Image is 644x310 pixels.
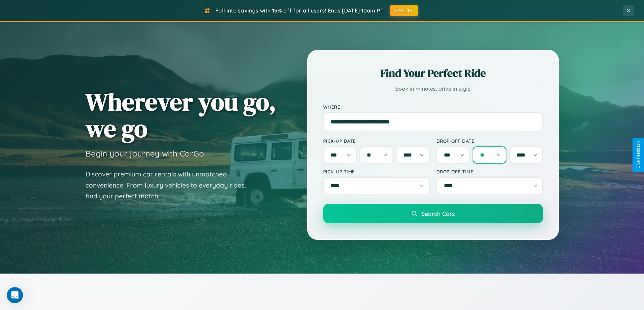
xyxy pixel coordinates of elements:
[323,104,543,110] label: Where
[436,138,543,144] label: Drop-off Date
[7,287,23,303] iframe: Intercom live chat
[86,169,255,202] p: Discover premium car rentals with unmatched convenience. From luxury vehicles to everyday rides, ...
[86,148,204,159] h3: Begin your journey with CarGo
[86,88,276,142] h1: Wherever you go, we go
[636,141,641,169] div: Give Feedback
[436,169,543,174] label: Drop-off Time
[323,138,430,144] label: Pick-up Date
[323,66,543,81] h2: Find Your Perfect Ride
[323,204,543,223] button: Search Cars
[323,169,430,174] label: Pick-up Time
[421,210,455,217] span: Search Cars
[390,5,418,16] button: FALL15
[215,7,385,14] span: Fall into savings with 15% off for all users! Ends [DATE] 10am PT.
[323,84,543,94] p: Book in minutes, drive in style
